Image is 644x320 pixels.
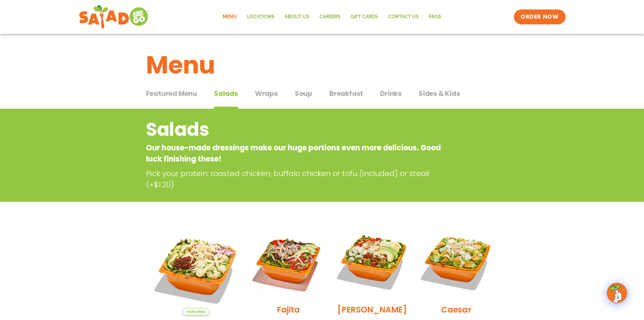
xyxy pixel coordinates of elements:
p: Pick your protein: roasted chicken, buffalo chicken or tofu (included) or steak (+$1.20) [146,168,447,190]
span: Seasonal [182,308,210,315]
span: Sides & Kids [419,88,460,99]
span: ORDER NOW [521,13,558,21]
p: Our house-made dressings make our huge portions even more delicious. Good luck finishing these! [146,142,444,165]
h2: Fajita [277,304,300,316]
span: Featured Menu [146,88,197,99]
a: Locations [242,9,280,25]
span: Soup [295,88,312,99]
img: Product photo for Fajita Salad [251,225,325,299]
span: Wraps [255,88,278,99]
nav: Menu [218,9,446,25]
div: Tabbed content [146,86,498,109]
img: Product photo for Cobb Salad [335,225,409,299]
a: Contact Us [383,9,424,25]
a: FAQs [424,9,446,25]
span: Breakfast [329,88,363,99]
span: Salads [214,88,238,99]
h1: Menu [146,47,498,83]
a: ORDER NOW [514,9,565,24]
h2: [PERSON_NAME] [337,304,407,316]
a: GIFT CARDS [345,9,383,25]
a: Menu [218,9,242,25]
h2: Caesar [441,304,471,316]
img: wpChatIcon [607,283,626,302]
span: Drinks [380,88,402,99]
img: Product photo for Tuscan Summer Salad [151,225,241,315]
h2: Salads [146,116,444,143]
img: new-SAG-logo-768×292 [79,3,150,30]
img: Product photo for Caesar Salad [419,225,493,299]
a: Careers [314,9,345,25]
a: About Us [280,9,314,25]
